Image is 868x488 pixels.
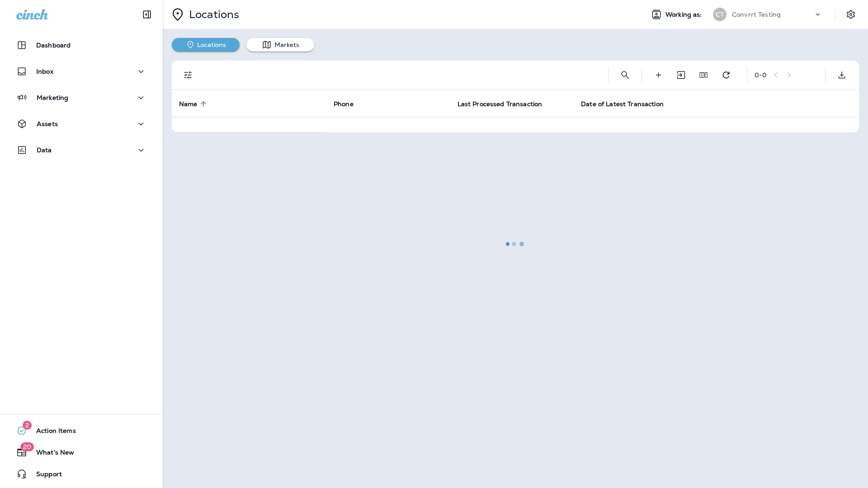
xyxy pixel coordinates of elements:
span: Support [27,470,62,481]
button: Marketing [9,89,154,107]
span: 2 [23,421,32,430]
p: Marketing [37,94,68,101]
button: Collapse Sidebar [134,5,160,23]
span: 20 [20,442,34,451]
p: Dashboard [36,42,71,49]
button: 20What's New [9,443,154,461]
button: Assets [9,115,154,133]
p: Data [37,146,52,154]
span: Action Items [27,427,76,438]
button: 2Action Items [9,422,154,440]
p: Assets [37,120,58,127]
button: Support [9,465,154,483]
p: Inbox [36,68,53,75]
span: What's New [27,449,74,460]
button: Inbox [9,62,154,80]
button: Dashboard [9,36,154,54]
button: Data [9,141,154,159]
